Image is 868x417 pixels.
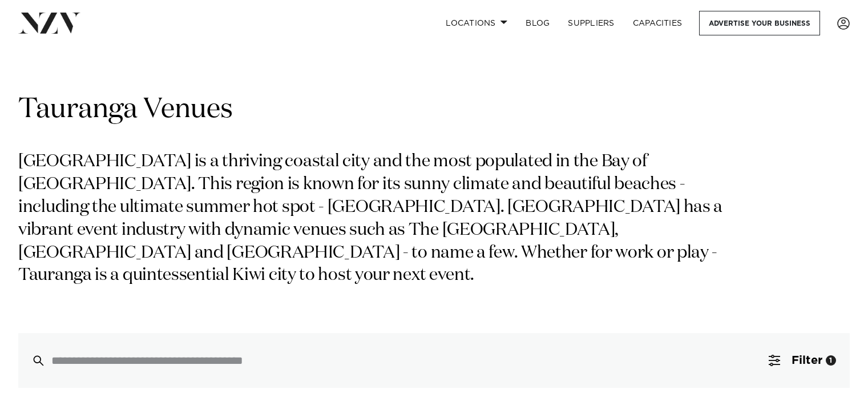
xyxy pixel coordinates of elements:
a: Advertise your business [699,11,820,35]
a: Locations [437,11,516,35]
h1: Tauranga Venues [18,92,850,128]
a: SUPPLIERS [559,11,623,35]
p: [GEOGRAPHIC_DATA] is a thriving coastal city and the most populated in the Bay of [GEOGRAPHIC_DAT... [18,151,724,287]
div: 1 [826,355,836,366]
span: Filter [792,355,822,366]
button: Filter1 [755,333,850,388]
a: BLOG [516,11,559,35]
img: nzv-logo.png [18,13,80,33]
a: Capacities [624,11,692,35]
